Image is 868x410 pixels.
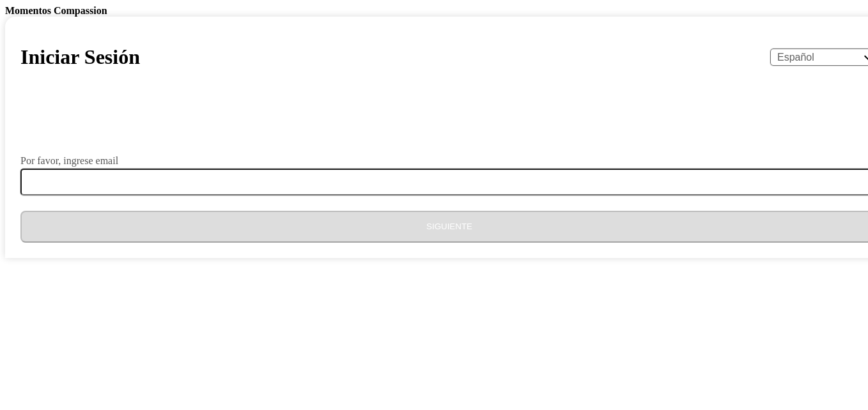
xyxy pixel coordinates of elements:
label: Por favor, ingrese email [20,156,118,166]
h1: Iniciar Sesión [20,45,140,69]
b: Momentos Compassion [5,5,107,16]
